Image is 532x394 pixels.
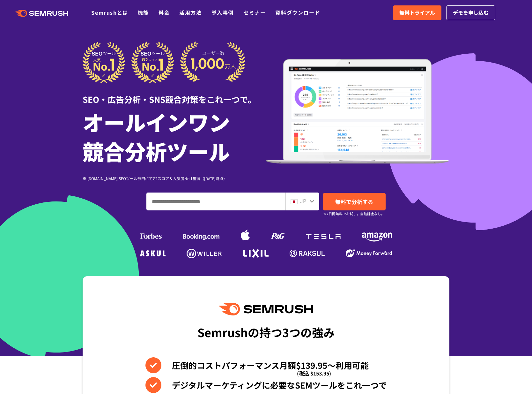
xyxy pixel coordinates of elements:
span: 無料トライアル [399,9,435,17]
a: 料金 [159,9,170,16]
small: ※7日間無料でお試し。自動課金なし。 [323,211,385,217]
input: ドメイン、キーワードまたはURLを入力してください [147,193,285,210]
div: ※ [DOMAIN_NAME] SEOツール部門にてG2スコア＆人気度No.1獲得（[DATE]時点） [83,175,266,181]
h1: オールインワン 競合分析ツール [83,107,266,166]
div: SEO・広告分析・SNS競合対策をこれ一つで。 [83,83,266,105]
a: セミナー [243,9,266,16]
span: デモを申し込む [453,9,489,17]
a: 無料で分析する [323,193,386,210]
a: 導入事例 [211,9,234,16]
span: JP [300,197,306,205]
span: 無料で分析する [335,198,373,206]
div: Semrushの持つ3つの強み [197,320,335,344]
li: 圧倒的コストパフォーマンス月額$139.95〜利用可能 [145,357,387,373]
a: 活用方法 [179,9,202,16]
a: デモを申し込む [446,5,495,20]
li: デジタルマーケティングに必要なSEMツールをこれ一つで [145,377,387,393]
a: 機能 [138,9,149,16]
a: Semrushとは [91,9,128,16]
a: 無料トライアル [393,5,441,20]
img: Semrush [219,303,313,315]
span: (税込 $153.95) [297,365,331,381]
a: 資料ダウンロード [275,9,320,16]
